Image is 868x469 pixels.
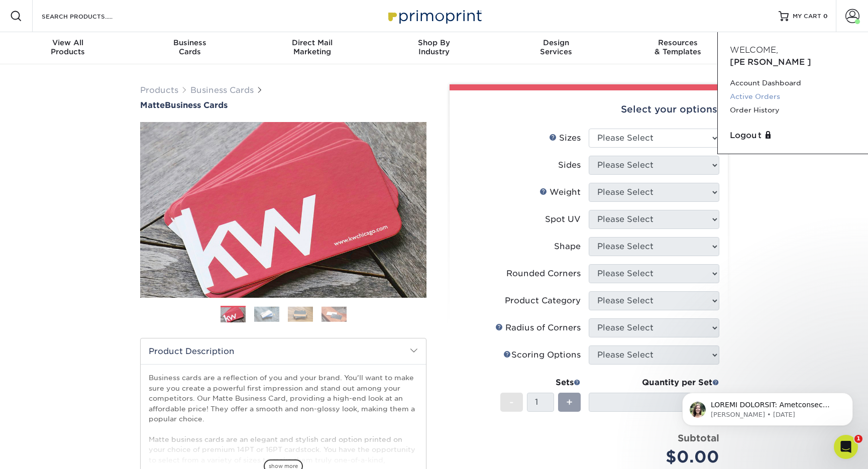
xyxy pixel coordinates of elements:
div: Cards [129,38,251,56]
div: $0.00 [596,445,719,469]
img: Business Cards 02 [254,306,279,322]
span: 1 [854,435,862,443]
a: Products [140,85,178,95]
div: Shape [554,241,581,253]
span: MY CART [793,12,821,21]
h2: Product Description [141,338,426,364]
a: DesignServices [495,32,617,64]
a: BusinessCards [129,32,251,64]
iframe: Intercom live chat [834,435,858,459]
strong: Subtotal [678,432,719,443]
div: Industry [373,38,495,56]
span: + [566,395,573,410]
div: Sets [500,377,581,389]
div: Rounded Corners [506,268,581,280]
h1: Business Cards [140,100,426,110]
span: Matte [140,100,165,110]
div: Sizes [549,132,581,144]
iframe: Google Customer Reviews [3,438,85,465]
a: Shop ByIndustry [373,32,495,64]
div: Spot UV [545,213,581,225]
div: Quantity per Set [589,377,719,389]
a: Order History [730,103,856,117]
img: Business Cards 01 [221,302,246,327]
span: View All [7,38,129,47]
span: Resources [617,38,739,47]
a: Business Cards [190,85,254,95]
a: MatteBusiness Cards [140,100,426,110]
span: Design [495,38,617,47]
img: Primoprint [384,5,484,27]
a: Direct MailMarketing [251,32,373,64]
img: Business Cards 03 [288,306,313,322]
span: Direct Mail [251,38,373,47]
div: Scoring Options [503,349,581,361]
div: Product Category [505,295,581,307]
a: Logout [730,130,856,142]
input: SEARCH PRODUCTS..... [41,10,139,22]
span: Shop By [373,38,495,47]
div: Products [7,38,129,56]
a: Resources& Templates [617,32,739,64]
span: - [509,395,514,410]
div: Radius of Corners [495,322,581,334]
div: Sides [558,159,581,171]
div: Weight [539,186,581,198]
div: & Templates [617,38,739,56]
div: Marketing [251,38,373,56]
a: View AllProducts [7,32,129,64]
iframe: Intercom notifications message [667,372,868,442]
a: Active Orders [730,90,856,103]
img: Business Cards 04 [321,306,347,322]
span: Welcome, [730,45,778,55]
img: Matte 01 [140,67,426,353]
a: Account Dashboard [730,76,856,90]
span: [PERSON_NAME] [730,57,811,67]
div: Select your options: [458,90,720,129]
span: Business [129,38,251,47]
span: 0 [823,13,828,20]
div: Services [495,38,617,56]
